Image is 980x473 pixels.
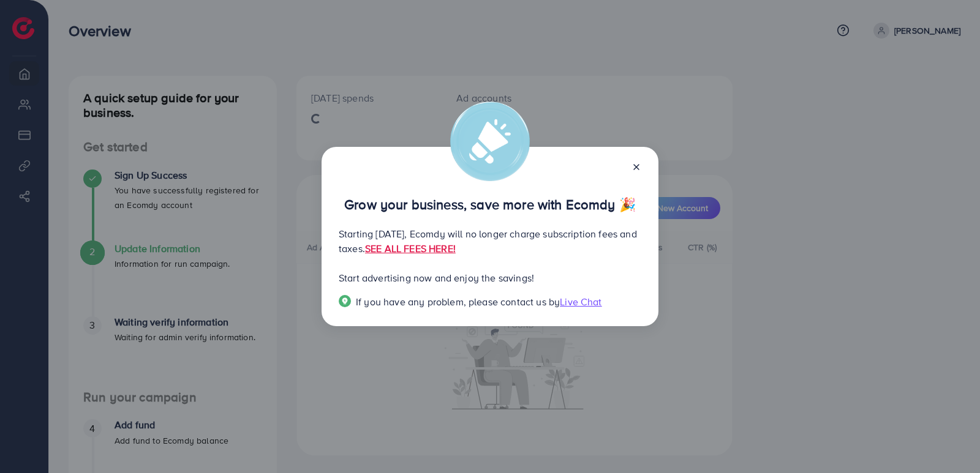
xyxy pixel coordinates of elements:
[339,226,641,256] p: Starting [DATE], Ecomdy will no longer charge subscription fees and taxes.
[339,197,641,212] p: Grow your business, save more with Ecomdy 🎉
[365,242,456,255] a: SEE ALL FEES HERE!
[450,102,530,181] img: alert
[339,295,351,307] img: Popup guide
[356,295,560,308] span: If you have any problem, please contact us by
[339,270,641,285] p: Start advertising now and enjoy the savings!
[560,295,601,308] span: Live Chat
